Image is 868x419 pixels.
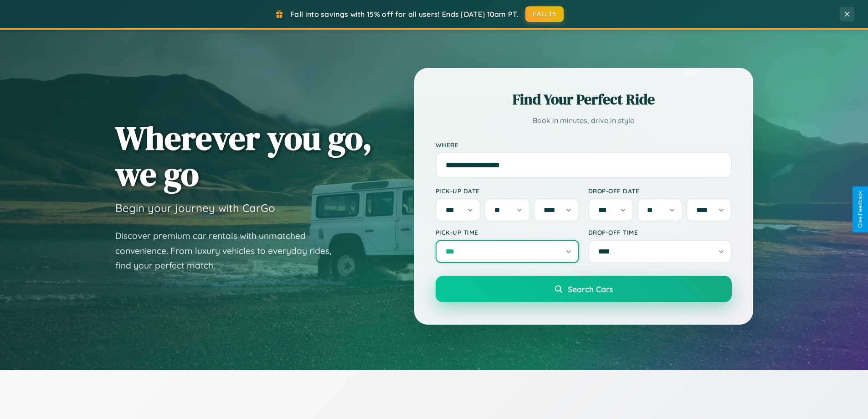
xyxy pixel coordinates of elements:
div: Give Feedback [857,191,863,228]
span: Search Cars [568,284,613,294]
label: Pick-up Date [436,187,579,195]
h1: Wherever you go, we go [115,120,372,192]
button: FALL15 [525,6,564,22]
label: Pick-up Time [436,228,579,236]
span: Fall into savings with 15% off for all users! Ends [DATE] 10am PT. [290,10,519,19]
label: Drop-off Date [588,187,732,195]
h2: Find Your Perfect Ride [436,89,732,109]
h3: Begin your journey with CarGo [115,201,275,215]
button: Search Cars [436,276,732,302]
label: Where [436,141,732,149]
p: Book in minutes, drive in style [436,114,732,127]
label: Drop-off Time [588,228,732,236]
p: Discover premium car rentals with unmatched convenience. From luxury vehicles to everyday rides, ... [115,228,343,273]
